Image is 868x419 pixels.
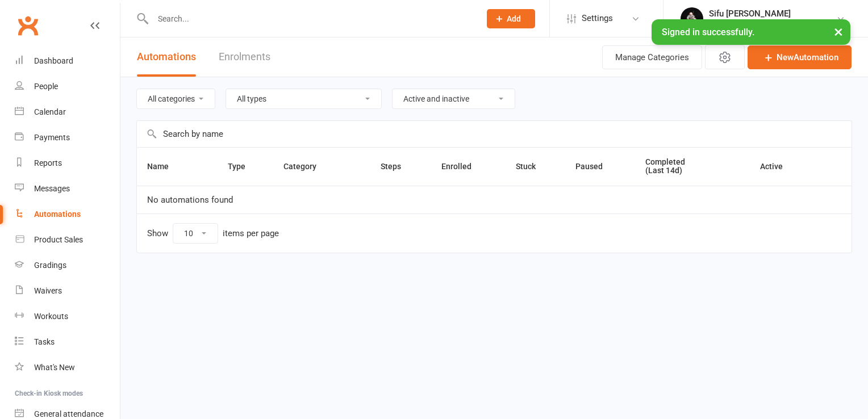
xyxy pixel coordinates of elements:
[283,162,329,171] span: Category
[34,235,83,244] div: Product Sales
[15,227,120,253] a: Product Sales
[34,184,70,193] div: Messages
[15,253,120,278] a: Gradings
[34,56,73,65] div: Dashboard
[283,160,329,173] button: Category
[223,229,279,238] div: items per page
[431,148,506,186] th: Enrolled
[662,27,754,37] span: Signed in successfully.
[34,312,68,321] div: Workouts
[137,186,852,214] td: No automations found
[34,261,66,270] div: Gradings
[34,409,103,418] div: General attendance
[147,223,279,244] div: Show
[15,202,120,227] a: Automations
[507,14,521,23] span: Add
[750,160,795,173] button: Active
[34,209,81,219] div: Automations
[15,278,120,304] a: Waivers
[582,6,613,31] span: Settings
[506,148,565,186] th: Stuck
[34,133,70,142] div: Payments
[34,337,55,346] div: Tasks
[137,37,196,77] button: Automations
[709,9,836,19] div: Sifu [PERSON_NAME]
[602,45,702,69] button: Manage Categories
[34,363,75,372] div: What's New
[14,11,42,40] a: Clubworx
[15,48,120,74] a: Dashboard
[34,107,66,116] div: Calendar
[760,162,783,171] span: Active
[147,160,181,173] button: Name
[34,82,58,91] div: People
[15,176,120,202] a: Messages
[15,99,120,125] a: Calendar
[828,19,849,44] button: ×
[149,11,472,27] input: Search...
[15,74,120,99] a: People
[15,304,120,329] a: Workouts
[219,37,270,77] a: Enrolments
[15,355,120,380] a: What's New
[15,125,120,150] a: Payments
[645,157,685,175] span: Completed (Last 14d)
[565,148,636,186] th: Paused
[15,329,120,355] a: Tasks
[15,150,120,176] a: Reports
[147,162,181,171] span: Name
[748,45,852,69] a: NewAutomation
[34,286,62,295] div: Waivers
[681,7,703,30] img: thumb_image1710756300.png
[137,121,852,147] input: Search by name
[370,148,431,186] th: Steps
[487,9,535,28] button: Add
[34,158,62,167] div: Reports
[709,19,836,29] div: Emerald Dragon Martial Arts Pty Ltd
[218,148,274,186] th: Type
